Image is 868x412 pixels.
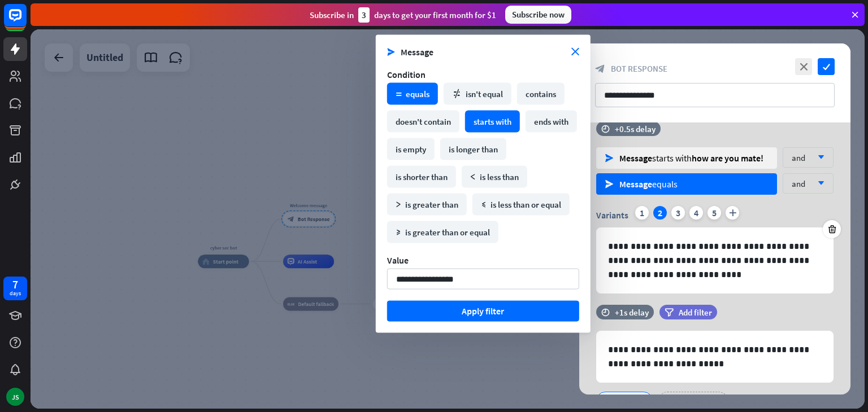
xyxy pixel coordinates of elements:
[818,58,835,75] i: check
[387,83,438,105] div: equals
[452,89,462,99] i: math_not_equal
[571,48,579,56] i: close
[470,174,476,179] i: math_less
[387,221,498,243] div: is greater than or equal
[396,229,401,235] i: math_greater_or_equal
[9,5,43,38] button: Open LiveChat chat widget
[387,166,456,188] div: is shorter than
[387,194,467,216] div: is greater than
[387,48,395,56] i: send
[601,308,610,316] i: time
[444,83,511,105] div: isn't equal
[387,111,459,133] div: doesn't contain
[396,201,401,207] i: math_greater
[671,206,685,220] div: 3
[689,206,703,220] div: 4
[615,124,656,134] div: +0.5s delay
[795,58,812,75] i: close
[517,83,565,105] div: contains
[665,308,674,317] i: filter
[605,180,614,189] i: send
[12,279,18,290] div: 7
[635,206,649,220] div: 1
[481,201,487,207] i: math_less_or_equal
[596,209,628,221] span: Variants
[387,301,579,322] button: Apply filter
[465,111,520,133] div: starts with
[601,125,610,133] i: time
[401,46,571,58] span: Message
[619,152,763,164] div: starts with
[605,154,614,163] i: send
[792,152,805,163] span: and
[310,7,496,23] div: Subscribe in days to get your first month for $1
[692,152,763,164] span: how are you mate!
[812,154,824,161] i: arrow_down
[10,290,21,297] div: days
[595,64,605,74] i: block_bot_response
[606,392,643,409] div: Button
[619,152,652,164] span: Message
[462,166,527,188] div: is less than
[440,138,506,160] div: is longer than
[526,111,577,133] div: ends with
[679,307,712,318] span: Add filter
[812,180,824,187] i: arrow_down
[653,206,667,220] div: 2
[611,63,667,74] span: Bot Response
[708,206,721,220] div: 5
[358,7,370,23] div: 3
[619,178,678,190] div: equals
[387,69,579,80] div: Condition
[505,6,571,24] div: Subscribe now
[658,392,728,410] div: + Add button
[396,91,402,97] i: math_equal
[792,178,805,189] span: and
[472,194,570,216] div: is less than or equal
[387,138,435,160] div: is empty
[6,388,24,406] div: JS
[387,255,579,266] div: Value
[3,277,27,300] a: 7 days
[615,307,649,318] div: +1s delay
[619,178,652,190] span: Message
[726,206,739,220] i: plus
